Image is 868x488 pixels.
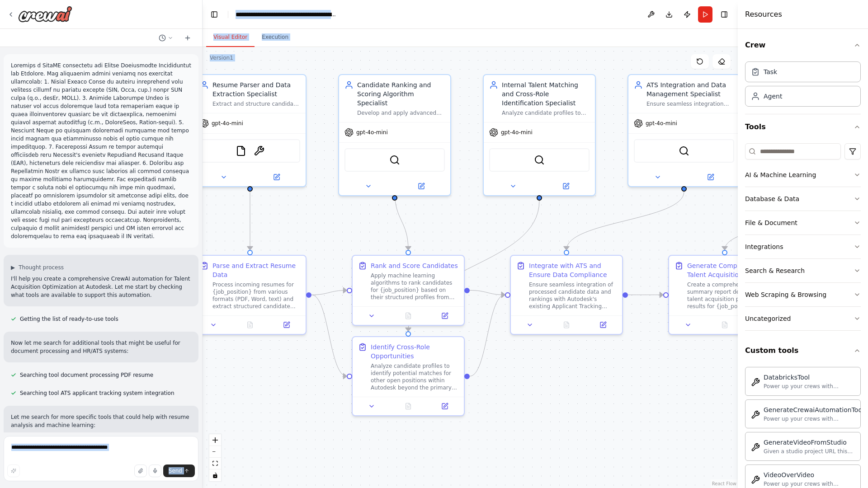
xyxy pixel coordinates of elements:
button: No output available [547,319,586,330]
span: ▶ [11,264,15,271]
button: Open in side panel [429,310,460,321]
img: GenerateVideoFromStudio [751,443,760,452]
div: Parse and Extract Resume Data [212,261,300,279]
button: Open in side panel [251,172,302,183]
button: AI & Machine Learning [745,163,861,187]
button: toggle interactivity [209,469,221,481]
img: OCRTool [254,145,264,156]
div: Internal Talent Matching and Cross-Role Identification Specialist [502,80,590,108]
div: Task [764,67,777,76]
g: Edge from 69bb9445-79e1-4eda-9173-fcfd43ae0d0c to bb09d66a-6214-46bb-b6b3-7aa0b22405eb [390,192,413,250]
button: Open in side panel [540,181,591,192]
div: Integrate with ATS and Ensure Data Compliance [529,261,617,279]
span: Searching tool document processing PDF resume [20,371,153,379]
div: Power up your crews with video_over_video [764,480,855,488]
div: Create a comprehensive summary report detailing the talent acquisition process results for {job_p... [687,281,775,310]
div: Power up your crews with databricks_tool [764,383,855,390]
g: Edge from 1e6acd2b-9602-49fb-858f-e6c36c02b7b4 to f5f35752-1bf9-422f-8740-3155b6fced14 [470,291,505,381]
div: Given a studio project URL this tool will generate a short video of it highlighting it's main pie... [764,448,855,455]
img: SerperDevTool [679,145,689,156]
span: Send [169,467,182,474]
button: No output available [389,310,428,321]
span: gpt-4o-mini [212,120,243,127]
p: I'll help you create a comprehensive CrewAI automation for Talent Acquisition Optimization at Aut... [11,275,191,299]
nav: breadcrumb [236,10,337,19]
button: Visual Editor [206,28,255,47]
div: DatabricksTool [764,373,855,382]
div: Parse and Extract Resume DataProcess incoming resumes for {job_position} from various formats (PD... [193,255,307,335]
div: Integrations [745,242,783,251]
button: Click to speak your automation idea [149,465,161,477]
span: Searching tool ATS applicant tracking system integration [20,389,175,397]
img: VideoOverVideo [751,475,760,484]
button: Open in side panel [685,172,736,183]
span: gpt-4o-mini [356,129,388,136]
button: Start a new chat [180,33,195,43]
button: Uncategorized [745,307,861,330]
button: Search & Research [745,259,861,282]
button: Database & Data [745,187,861,211]
button: Send [163,465,195,477]
div: GenerateCrewaiAutomationTool [764,405,864,414]
div: Candidate Ranking and Scoring Algorithm Specialist [357,80,445,108]
span: gpt-4o-mini [501,129,533,136]
div: Identify Cross-Role OpportunitiesAnalyze candidate profiles to identify potential matches for oth... [352,336,465,416]
button: Web Scraping & Browsing [745,283,861,306]
button: File & Document [745,211,861,235]
div: Develop and apply advanced machine learning algorithms to rank candidates for {job_position} base... [357,109,445,117]
div: Search & Research [745,266,805,275]
div: Resume Parser and Data Extraction SpecialistExtract and structure candidate information from resu... [193,74,307,187]
a: React Flow attribution [712,481,736,486]
button: Upload files [134,465,147,477]
div: Integrate with ATS and Ensure Data ComplianceEnsure seamless integration of processed candidate d... [510,255,623,335]
div: Process incoming resumes for {job_position} from various formats (PDF, Word, text) and extract st... [212,281,300,310]
button: zoom out [209,446,221,458]
div: Database & Data [745,194,799,203]
g: Edge from 582588cf-ec4b-4730-90f4-44500907afee to e9017b61-c3bd-49cb-ab2a-45538f631a78 [245,192,255,250]
div: Candidate Ranking and Scoring Algorithm SpecialistDevelop and apply advanced machine learning alg... [338,74,451,196]
g: Edge from a08693ab-4a13-486b-87c2-2d97b2a24a92 to f5f35752-1bf9-422f-8740-3155b6fced14 [562,192,689,250]
p: Loremips d SitaME consectetu adi Elitse Doeiusmodte Incididuntut lab Etdolore. Mag aliquaenim adm... [11,61,191,240]
div: Internal Talent Matching and Cross-Role Identification SpecialistAnalyze candidate profiles to id... [483,74,596,196]
div: ATS Integration and Data Management Specialist [646,80,734,99]
div: Crew [745,58,861,114]
g: Edge from f5f35752-1bf9-422f-8740-3155b6fced14 to 9e160eb7-46c3-44f3-a5a7-6fa4adfe7272 [628,291,663,300]
g: Edge from 4651f9d4-47d0-40be-a83c-1ba52e910251 to 9e160eb7-46c3-44f3-a5a7-6fa4adfe7272 [720,201,833,250]
div: VideoOverVideo [764,470,855,479]
button: Hide left sidebar [208,8,221,21]
button: Execution [255,28,296,47]
div: Web Scraping & Browsing [745,290,826,299]
button: Tools [745,114,861,140]
div: React Flow controls [209,434,221,481]
div: Rank and Score CandidatesApply machine learning algorithms to rank candidates for {job_position} ... [352,255,465,326]
button: Integrations [745,235,861,258]
button: Open in side panel [587,319,618,330]
div: Rank and Score Candidates [371,261,458,270]
span: Getting the list of ready-to-use tools [20,315,118,323]
div: ATS Integration and Data Management SpecialistEnsure seamless integration with Autodesk's existin... [627,74,741,187]
img: SerperDevTool [389,155,400,165]
div: File & Document [745,218,797,227]
h4: Resources [745,9,782,20]
g: Edge from bb09d66a-6214-46bb-b6b3-7aa0b22405eb to f5f35752-1bf9-422f-8740-3155b6fced14 [470,286,505,300]
div: Version 1 [210,54,233,61]
div: Analyze candidate profiles to identify potential matches for other open positions within Autodesk... [371,362,458,391]
div: Ensure seamless integration of processed candidate data and rankings with Autodesk's existing App... [529,281,617,310]
div: Apply machine learning algorithms to rank candidates for {job_position} based on their structured... [371,272,458,301]
p: Now let me search for additional tools that might be useful for document processing and HR/ATS sy... [11,339,191,355]
g: Edge from e9017b61-c3bd-49cb-ab2a-45538f631a78 to 1e6acd2b-9602-49fb-858f-e6c36c02b7b4 [311,291,347,381]
img: Logo [18,6,72,22]
button: Open in side panel [429,401,460,412]
button: zoom in [209,434,221,446]
div: Analyze candidate profiles to identify potential matches for other open positions within Autodesk... [502,109,590,117]
button: Hide right sidebar [718,8,731,21]
div: GenerateVideoFromStudio [764,438,855,447]
div: Ensure seamless integration with Autodesk's existing Applicant Tracking System, maintaining data ... [646,100,734,108]
button: Custom tools [745,338,861,363]
button: Crew [745,33,861,58]
div: AI & Machine Learning [745,170,816,179]
div: Identify Cross-Role Opportunities [371,343,458,361]
div: Tools [745,140,861,338]
div: Generate Comprehensive Talent Acquisition Report [687,261,775,279]
img: GenerateCrewaiAutomationTool [751,410,760,419]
